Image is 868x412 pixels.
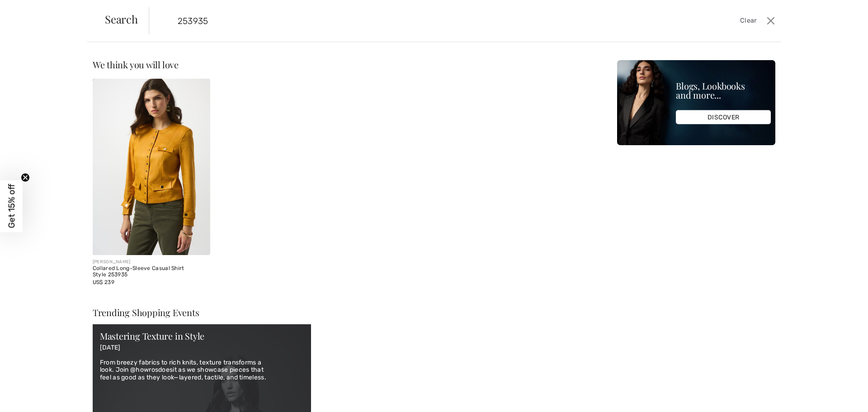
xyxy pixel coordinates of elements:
span: Search [105,14,138,24]
span: We think you will love [93,58,179,71]
span: Get 15% off [6,184,17,228]
span: Clear [740,16,757,26]
div: Collared Long-Sleeve Casual Shirt Style 253935 [93,265,210,278]
div: Trending Shopping Events [93,308,311,317]
div: Mastering Texture in Style [100,331,304,341]
button: Close [764,14,778,28]
span: US$ 239 [93,279,114,285]
img: Blogs, Lookbooks and more... [617,60,775,145]
button: Close teaser [21,173,30,182]
span: Chat [20,6,38,14]
input: TYPE TO SEARCH [171,7,616,34]
div: [PERSON_NAME] [93,259,210,265]
img: Collared Long-Sleeve Casual Shirt Style 253935. Black [93,79,210,255]
div: DISCOVER [676,110,771,124]
div: Blogs, Lookbooks and more... [676,81,771,99]
p: From breezy fabrics to rich knits, texture transforms a look. Join @howrosdoesit as we showcase p... [100,359,304,382]
p: [DATE] [100,344,304,352]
